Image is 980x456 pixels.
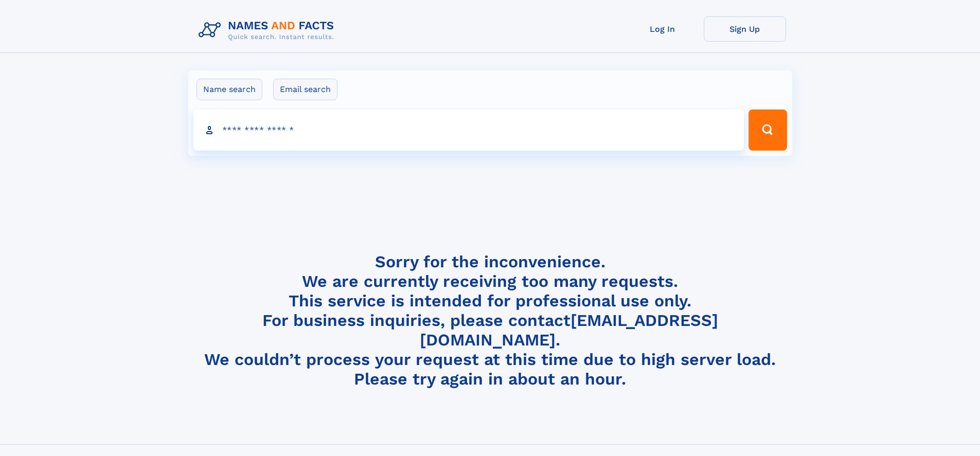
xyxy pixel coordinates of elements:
[749,110,787,151] button: Search Button
[273,79,337,100] label: Email search
[197,79,262,100] label: Name search
[704,16,786,42] a: Sign Up
[194,16,343,44] img: Logo Names and Facts
[621,16,704,42] a: Log In
[193,110,744,151] input: search input
[420,311,718,350] a: [EMAIL_ADDRESS][DOMAIN_NAME]
[194,252,786,389] h4: Sorry for the inconvenience. We are currently receiving too many requests. This service is intend...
